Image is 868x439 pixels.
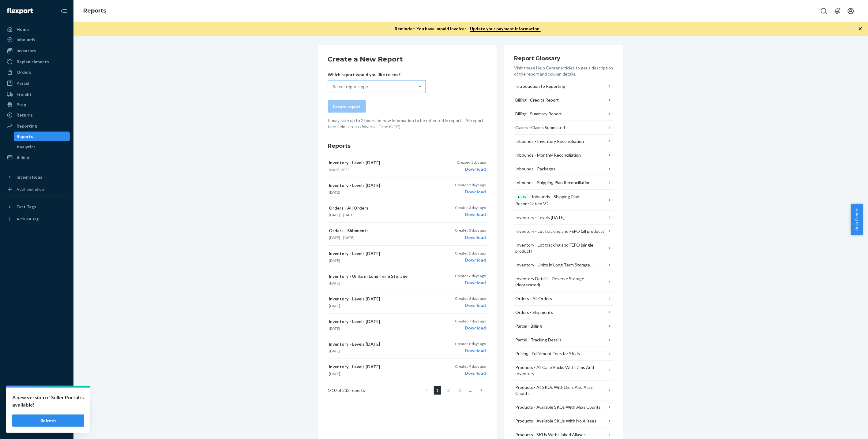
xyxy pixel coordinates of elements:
[14,132,70,141] a: Reports
[455,273,486,278] p: Created 6 days ago
[455,189,486,195] div: Download
[328,336,487,359] button: Inventory - Levels [DATE][DATE]Created 8 days agoDownload
[329,364,433,370] p: Inventory - Levels [DATE]
[4,172,70,182] button: Integrations
[515,337,562,343] div: Parcel - Tracking Details
[445,386,452,395] a: Page 2
[329,167,350,172] time: Sep 23, 2025
[455,228,486,233] p: Created 3 days ago
[17,112,33,118] div: Returns
[515,262,590,268] div: Inventory - Units in Long Term Storage
[455,280,486,286] div: Download
[455,318,486,324] p: Created 7 days ago
[7,8,33,14] img: Flexport logo
[4,152,70,162] a: Billing
[17,187,44,192] div: Add Integration
[328,223,487,245] button: Orders - Shipments[DATE]—[DATE]Created 3 days agoDownload
[328,177,487,200] button: Inventory - Levels [DATE][DATE]Created 2 days agoDownload
[4,214,70,224] a: Add Fast Tag
[515,166,555,172] div: Inbounds - Packages
[329,213,340,217] time: [DATE]
[395,26,541,32] p: Reminder: You have unpaid invoices.
[514,93,614,107] button: Billing - Credits Report
[434,386,441,395] a: Page 1 is your current page
[514,414,614,428] button: Products - Available SKUs With No Aliases
[456,386,463,395] a: Page 3
[329,228,433,234] p: Orders - Shipments
[515,242,607,254] div: Inventory - Lot tracking and FEFO (single product)
[333,84,368,90] div: Select report type
[455,370,486,376] div: Download
[514,333,614,347] button: Parcel - Tracking Details
[515,418,596,424] div: Products - Available SKUs With No Aliases
[328,72,426,78] p: Which report would you like to see?
[455,348,486,354] div: Download
[328,155,487,177] button: Inventory - Levels [DATE]Sep 23, 2025Created 1 day agoDownload
[17,102,26,108] div: Prep
[515,323,542,329] div: Parcel - Billing
[329,326,340,331] time: [DATE]
[329,235,340,240] time: [DATE]
[455,302,486,308] div: Download
[4,78,70,88] a: Parcel
[17,26,29,32] div: Home
[514,292,614,306] button: Orders - All Orders
[344,213,355,217] time: [DATE]
[514,225,614,238] button: Inventory - Lot tracking and FEFO (all products)
[329,190,340,195] time: [DATE]
[518,195,527,199] p: NEW
[851,204,863,235] button: Help Center
[329,182,433,188] p: Inventory - Levels [DATE]
[17,80,29,86] div: Parcel
[4,57,70,67] a: Replenishments
[329,296,433,302] p: Inventory - Levels [DATE]
[17,204,36,210] div: Fast Tags
[328,268,487,291] button: Inventory - Units in Long Term Storage[DATE]Created 6 days agoDownload
[514,135,614,148] button: Inbounds - Inventory Reconciliation
[455,234,486,240] div: Download
[329,371,340,376] time: [DATE]
[329,258,340,263] time: [DATE]
[4,67,70,77] a: Orders
[515,83,565,89] div: Introduction to Reporting
[455,341,486,346] p: Created 8 days ago
[470,26,541,32] a: Update your payment information.
[514,54,614,62] h3: Report Glossary
[455,182,486,188] p: Created 2 days ago
[845,5,857,17] button: Open account menu
[455,325,486,331] div: Download
[329,318,433,325] p: Inventory - Levels [DATE]
[17,48,36,54] div: Inventory
[17,216,39,221] div: Add Fast Tag
[328,142,487,150] h3: Reports
[329,349,340,353] time: [DATE]
[4,121,70,131] a: Reporting
[818,5,830,17] button: Open Search Box
[17,37,35,43] div: Inbounds
[12,415,84,427] button: Refresh
[514,65,614,77] p: Visit these Help Center articles to get a description of the report and column details.
[4,89,70,99] a: Freight
[457,166,486,172] div: Download
[333,103,361,110] div: Create report
[328,314,487,336] button: Inventory - Levels [DATE][DATE]Created 7 days agoDownload
[17,59,49,65] div: Replenishments
[17,154,29,160] div: Billing
[514,238,614,258] button: Inventory - Lot tracking and FEFO (single product)
[515,276,607,288] div: Inventory Details - Reserve Storage (deprecated)
[329,273,433,279] p: Inventory - Units in Long Term Storage
[455,296,486,301] p: Created 6 days ago
[514,361,614,381] button: Products - All Case Packs With Dims And Inventory
[515,351,580,357] div: Pricing - Fulfillment Fees for SKUs
[514,400,614,414] button: Products - Available SKUs With Alias Counts
[17,144,36,150] div: Analytics
[344,235,355,240] time: [DATE]
[515,125,565,131] div: Claims - Claims Submitted
[514,258,614,272] button: Inventory - Units in Long Term Storage
[17,174,42,180] div: Integrations
[515,152,581,158] div: Inbounds - Monthly Reconciliation
[4,411,70,421] a: Help Center
[514,347,614,361] button: Pricing - Fulfillment Fees for SKUs
[328,387,365,393] span: 1 - 10 of 232 reports
[14,142,70,152] a: Analytics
